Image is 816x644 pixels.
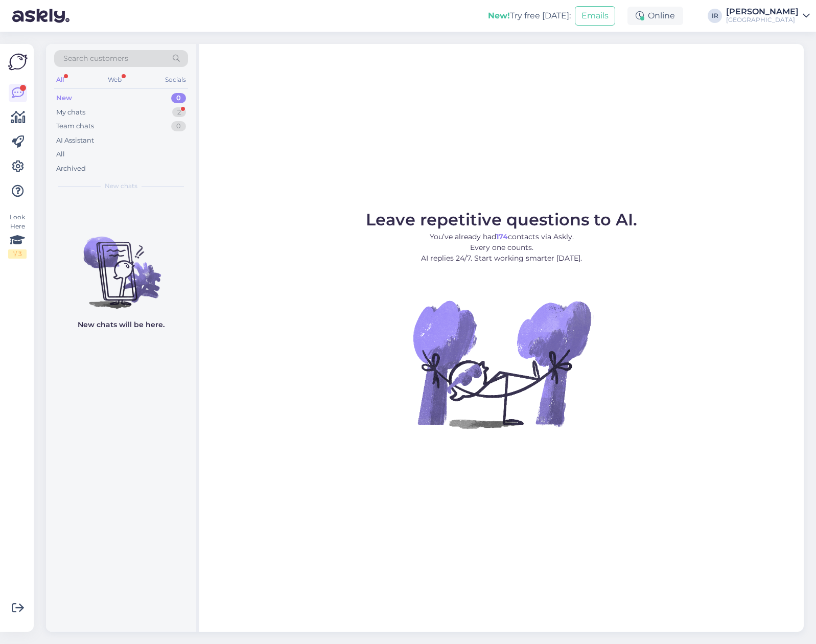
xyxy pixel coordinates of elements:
[726,16,799,24] div: [GEOGRAPHIC_DATA]
[496,232,508,241] b: 174
[488,11,510,20] b: New!
[78,319,165,330] p: New chats will be here.
[627,7,683,25] div: Online
[56,121,94,131] div: Team chats
[56,149,65,159] div: All
[56,135,94,146] div: AI Assistant
[56,93,72,103] div: New
[56,164,86,174] div: Archived
[366,210,637,229] span: Leave repetitive questions to AI.
[171,121,186,131] div: 0
[54,73,66,86] div: All
[8,249,27,259] div: 1 / 3
[708,9,722,23] div: IR
[575,6,615,26] button: Emails
[105,181,137,191] span: New chats
[726,8,810,24] a: [PERSON_NAME][GEOGRAPHIC_DATA]
[163,73,188,86] div: Socials
[106,73,124,86] div: Web
[410,272,594,456] img: No Chat active
[171,93,186,103] div: 0
[56,107,85,118] div: My chats
[63,53,128,64] span: Search customers
[488,10,571,22] div: Try free [DATE]:
[46,218,196,310] img: No chats
[726,8,799,16] div: [PERSON_NAME]
[366,232,637,264] p: You’ve already had contacts via Askly. Every one counts. AI replies 24/7. Start working smarter [...
[8,52,28,72] img: Askly Logo
[172,107,186,118] div: 2
[8,213,27,259] div: Look Here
